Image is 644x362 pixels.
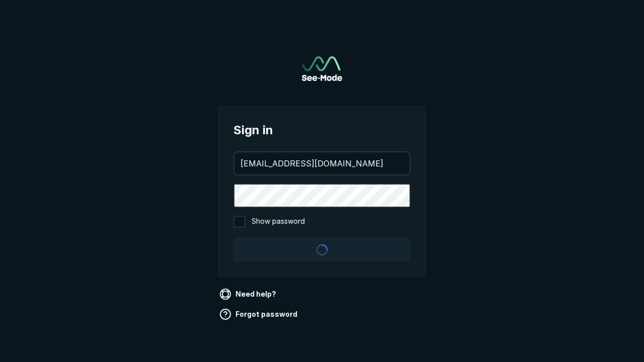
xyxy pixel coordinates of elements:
input: your@email.com [234,152,410,174]
span: Sign in [233,121,411,139]
a: Go to sign in [302,56,342,81]
a: Need help? [217,286,280,302]
img: See-Mode Logo [302,56,342,81]
span: Show password [252,216,305,228]
a: Forgot password [217,306,301,322]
